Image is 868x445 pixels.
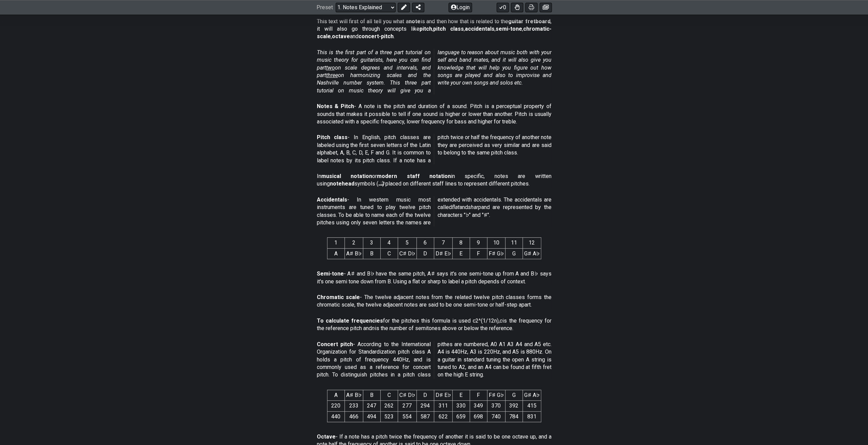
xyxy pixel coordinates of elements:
[327,238,344,248] th: 1
[470,390,487,400] th: F
[398,401,416,411] td: 277
[317,270,344,277] strong: Semi-tone
[452,411,470,422] td: 659
[317,103,551,125] p: - A note is the pitch and duration of a sound. Pitch is a perceptual property of sounds that make...
[540,3,552,12] button: Create image
[434,248,452,259] td: D♯ E♭
[363,401,380,411] td: 247
[363,390,380,400] th: B
[363,411,380,422] td: 494
[380,401,398,411] td: 262
[511,3,523,12] button: Toggle Dexterity for all fretkits
[434,411,452,422] td: 622
[326,72,338,78] span: three
[487,401,505,411] td: 370
[317,294,551,309] p: - The twelve adjacent notes from the related twelve pitch classes forms the chromatic scale, the ...
[468,204,481,210] em: sharp
[317,317,551,332] p: for the pitches this formula is used c2^(1/12n), is the frequency for the reference pitch and is ...
[317,196,551,227] p: - In western music most instruments are tuned to play twelve pitch classes. To be able to name ea...
[497,3,509,12] button: 0
[452,390,470,400] th: E
[344,238,363,248] th: 2
[377,173,451,179] strong: modern staff notation
[452,238,470,248] th: 8
[452,248,470,259] td: E
[317,4,333,11] span: Preset
[363,248,380,259] td: B
[465,26,495,32] strong: accidentals
[317,103,354,109] strong: Notes & Pitch
[327,248,344,259] td: A
[317,341,551,379] p: - According to the International Organization for Standardization pitch class A holds a pitch of ...
[409,18,421,25] strong: note
[416,238,434,248] th: 6
[398,3,410,12] button: Edit Preset
[398,411,416,422] td: 554
[416,390,434,400] th: D
[317,196,347,203] strong: Accidentals
[434,401,452,411] td: 311
[327,401,344,411] td: 220
[433,26,464,32] strong: pitch class
[487,411,505,422] td: 740
[317,294,360,300] strong: Chromatic scale
[332,33,350,40] strong: octave
[523,401,541,411] td: 415
[434,390,452,400] th: D♯ E♭
[470,238,487,248] th: 9
[420,26,432,32] strong: pitch
[500,317,502,324] em: c
[344,401,363,411] td: 233
[336,3,396,12] select: Preset
[380,390,398,400] th: C
[398,238,416,248] th: 5
[505,401,523,411] td: 392
[380,238,398,248] th: 4
[380,411,398,422] td: 523
[416,248,434,259] td: D
[523,411,541,422] td: 831
[317,18,551,41] p: This text will first of all tell you what a is and then how that is related to the , it will also...
[330,180,354,187] strong: notehead
[398,248,416,259] td: C♯ D♭
[412,3,424,12] button: Share Preset
[317,317,383,324] strong: To calculate frequencies
[327,411,344,422] td: 440
[398,390,416,400] th: C♯ D♭
[523,238,541,248] th: 12
[487,248,505,259] td: F♯ G♭
[344,411,363,422] td: 466
[505,238,523,248] th: 11
[496,26,522,32] strong: semi-tone
[452,204,459,210] em: flat
[363,238,380,248] th: 3
[523,248,541,259] td: G♯ A♭
[525,3,538,12] button: Print
[317,134,551,164] p: - In English, pitch classes are labeled using the first seven letters of the Latin alphabet, A, B...
[344,248,363,259] td: A♯ B♭
[487,238,505,248] th: 10
[505,411,523,422] td: 784
[523,390,541,400] th: G♯ A♭
[317,270,551,285] p: - A♯ and B♭ have the same pitch, A♯ says it's one semi-tone up from A and B♭ says it's one semi t...
[448,3,472,12] button: Login
[505,390,523,400] th: G
[470,248,487,259] td: F
[416,411,434,422] td: 587
[416,401,434,411] td: 294
[508,18,550,25] strong: guitar fretboard
[344,390,363,400] th: A♯ B♭
[327,390,344,400] th: A
[317,433,336,440] strong: Octave
[470,411,487,422] td: 698
[317,173,551,188] p: In or in specific, notes are written using symbols (𝅝 𝅗𝅥 𝅘𝅥 𝅘𝅥𝅮) placed on different staff lines to r...
[505,248,523,259] td: G
[434,238,452,248] th: 7
[326,64,335,71] span: two
[317,341,353,347] strong: Concert pitch
[317,134,348,140] strong: Pitch class
[321,173,372,179] strong: musical notation
[487,390,505,400] th: F♯ G♭
[358,33,394,40] strong: concert-pitch
[380,248,398,259] td: C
